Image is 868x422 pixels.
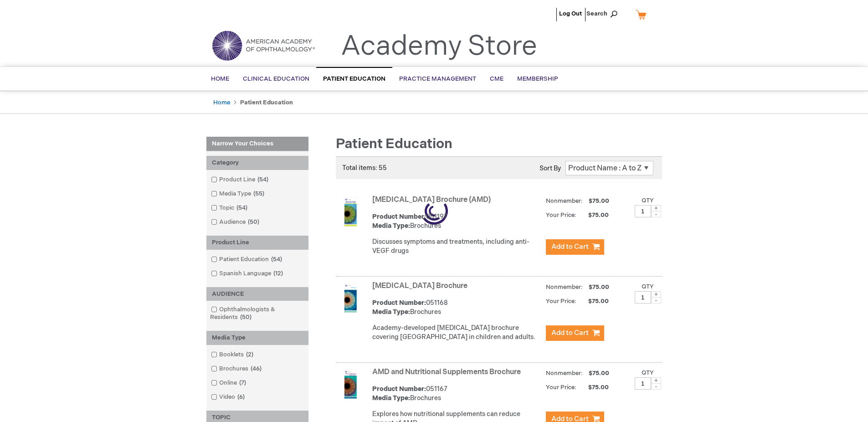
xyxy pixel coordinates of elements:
[635,205,651,217] input: Qty
[372,308,410,316] strong: Media Type:
[316,67,392,90] a: Patient Education
[372,222,410,230] strong: Media Type:
[587,370,611,377] span: $75.00
[341,30,537,63] a: Academy Store
[213,99,230,106] a: Home
[586,5,621,23] span: Search
[209,305,306,322] a: Ophthalmologists & Residents50
[211,75,229,82] span: Home
[336,136,452,152] span: Patient Education
[546,196,583,207] strong: Nonmember:
[206,236,308,250] div: Product Line
[578,211,610,219] span: $75.00
[206,137,308,151] strong: Narrow Your Choices
[206,156,308,170] div: Category
[551,329,589,337] span: Add to Cart
[248,365,264,372] span: 46
[483,68,510,90] a: CME
[235,393,247,401] span: 6
[209,393,248,401] a: Video6
[336,283,365,313] img: Amblyopia Brochure
[372,394,410,402] strong: Media Type:
[234,204,250,211] span: 54
[517,75,558,82] span: Membership
[551,242,589,251] span: Add to Cart
[587,283,611,291] span: $75.00
[372,368,521,376] a: AMD and Nutritional Supplements Brochure
[578,298,610,305] span: $75.00
[237,379,248,386] span: 7
[642,369,654,376] label: Qty
[546,298,576,305] strong: Your Price:
[209,255,286,264] a: Patient Education54
[238,314,254,321] span: 50
[546,239,604,255] button: Add to Cart
[372,237,541,256] p: Discusses symptoms and treatments, including anti-VEGF drugs
[372,196,491,204] a: [MEDICAL_DATA] Brochure (AMD)
[209,218,263,226] a: Audience50
[209,204,251,212] a: Topic54
[587,197,611,205] span: $75.00
[546,368,583,379] strong: Nonmember:
[372,385,426,393] strong: Product Number:
[546,211,576,219] strong: Your Price:
[372,299,426,307] strong: Product Number:
[255,176,271,183] span: 54
[206,331,308,345] div: Media Type
[372,385,541,403] div: 051167 Brochures
[635,377,651,390] input: Qty
[372,282,467,290] a: [MEDICAL_DATA] Brochure
[246,218,262,226] span: 50
[271,270,285,277] span: 12
[209,269,287,278] a: Spanish Language12
[251,190,267,197] span: 55
[323,75,385,82] span: Patient Education
[269,256,284,263] span: 54
[546,282,583,293] strong: Nonmember:
[372,298,541,317] div: 051168 Brochures
[642,283,654,290] label: Qty
[642,197,654,204] label: Qty
[336,197,365,226] img: Age-Related Macular Degeneration Brochure (AMD)
[372,213,426,221] strong: Product Number:
[578,384,610,391] span: $75.00
[490,75,503,82] span: CME
[336,370,365,399] img: AMD and Nutritional Supplements Brochure
[399,75,476,82] span: Practice Management
[546,384,576,391] strong: Your Price:
[236,68,316,90] a: Clinical Education
[206,287,308,301] div: AUDIENCE
[240,99,293,106] strong: Patient Education
[539,165,561,172] label: Sort By
[559,10,582,17] a: Log Out
[209,365,265,373] a: Brochures46
[510,68,565,90] a: Membership
[546,325,604,341] button: Add to Cart
[342,164,387,172] span: Total items: 55
[243,75,309,82] span: Clinical Education
[209,350,257,359] a: Booklets2
[372,324,541,342] p: Academy-developed [MEDICAL_DATA] brochure covering [GEOGRAPHIC_DATA] in children and adults.
[372,212,541,231] div: 051197 Brochures
[392,68,483,90] a: Practice Management
[209,175,272,184] a: Product Line54
[209,379,250,387] a: Online7
[635,291,651,304] input: Qty
[244,351,256,358] span: 2
[209,190,268,198] a: Media Type55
